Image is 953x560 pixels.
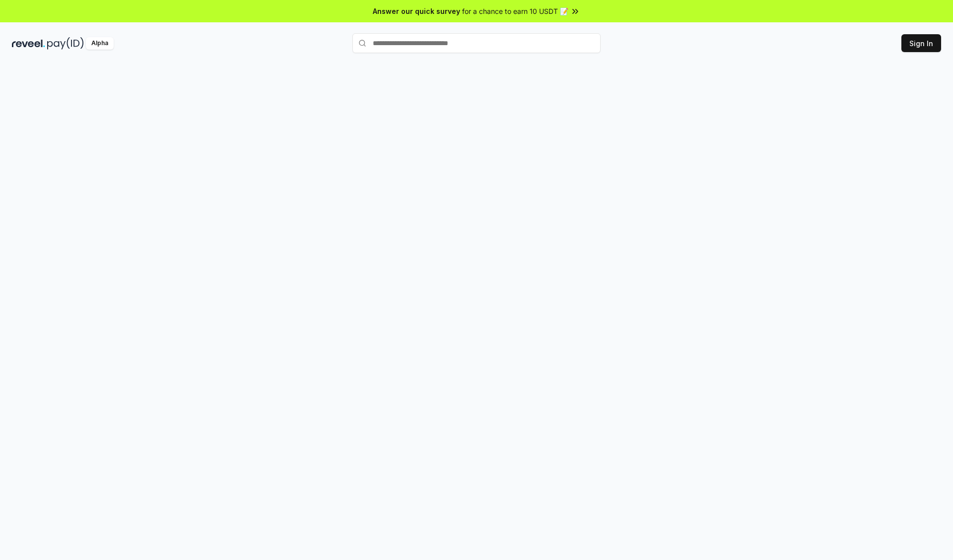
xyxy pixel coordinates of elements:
span: for a chance to earn 10 USDT 📝 [462,6,568,16]
button: Sign In [901,34,941,52]
div: Alpha [86,37,114,50]
img: reveel_dark [12,37,45,50]
img: pay_id [47,37,84,50]
span: Answer our quick survey [373,6,460,16]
